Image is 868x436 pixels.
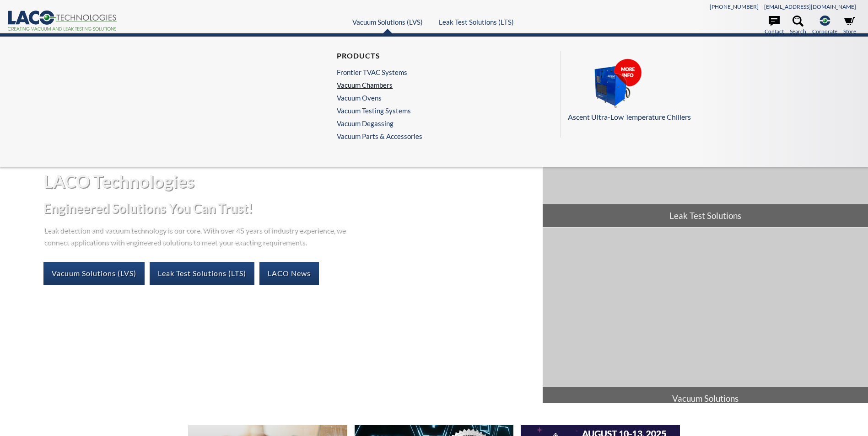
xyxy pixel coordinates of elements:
span: Corporate [812,27,837,36]
a: [EMAIL_ADDRESS][DOMAIN_NAME] [764,3,856,10]
a: Vacuum Testing Systems [337,106,418,115]
p: Ascent Ultra-Low Temperature Chillers [568,111,851,123]
a: Leak Test Solutions (LTS) [439,18,514,26]
a: Leak Test Solutions (LTS) [150,262,254,285]
a: LACO News [259,262,319,285]
a: Store [843,16,856,36]
a: Vacuum Solutions (LVS) [43,262,145,285]
a: Ascent Ultra-Low Temperature Chillers [568,58,851,123]
a: Vacuum Solutions [543,228,868,410]
h2: Engineered Solutions You Can Trust! [43,200,535,217]
a: Vacuum Ovens [337,94,418,102]
a: Vacuum Degassing [337,119,418,128]
a: [PHONE_NUMBER] [710,3,759,10]
p: Leak detection and vacuum technology is our core. With over 45 years of industry experience, we c... [43,224,350,247]
span: Vacuum Solutions [543,387,868,410]
a: Frontier TVAC Systems [337,68,418,76]
img: Ascent_Chillers_Pods__LVS_.png [568,58,659,110]
a: Vacuum Chambers [337,81,418,89]
a: Contact [765,16,784,36]
a: Vacuum Solutions (LVS) [352,18,423,26]
span: Leak Test Solutions [543,204,868,227]
h1: LACO Technologies [43,170,535,192]
a: Search [790,16,806,36]
a: Vacuum Parts & Accessories [337,132,422,140]
h4: Products [337,51,418,61]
